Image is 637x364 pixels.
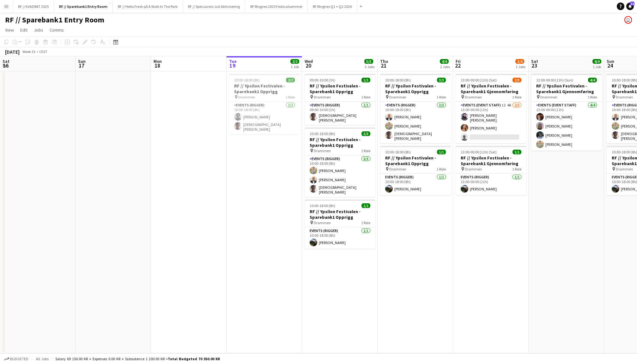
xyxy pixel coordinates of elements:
[364,59,373,64] span: 5/5
[5,15,104,25] h1: RF // Sparebank1 Entry Room
[305,209,375,220] h3: RF // Ypsilon Festivalen - Sparebank1 Opprigg
[35,356,50,361] span: All jobs
[153,62,162,69] span: 18
[310,203,335,208] span: 10:00-18:00 (8h)
[606,62,614,69] span: 24
[314,95,331,99] span: Drammen
[616,95,633,99] span: Drammen
[305,74,375,125] app-job-card: 09:00-10:00 (1h)1/1RF // Ypsilon Festivalen - Sparebank1 Opprigg Drammen1 RoleEvents (Rigger)1/10...
[5,27,14,33] span: View
[531,102,602,151] app-card-role: Events (Event Staff)4/413:00-00:00 (11h)[PERSON_NAME][PERSON_NAME][PERSON_NAME][PERSON_NAME]
[286,95,295,99] span: 1 Role
[229,74,300,134] app-job-card: 10:00-18:00 (8h)2/2RF // Ypsilon Festivalen - Sparebank1 Opprigg Drammen1 RoleEvents (Rigger)2/21...
[536,78,573,82] span: 13:00-00:00 (11h) (Sun)
[456,74,526,143] app-job-card: 13:00-00:00 (11h) (Sat)2/3RF // Ypsilon Festivalen - Sparebank1 Gjennomføring Drammen1 RoleEvents...
[305,83,375,94] h3: RF // Ypsilon Festivalen - Sparebank1 Opprigg
[461,150,497,154] span: 13:00-00:00 (11h) (Sat)
[31,26,46,34] a: Jobs
[588,95,597,99] span: 1 Role
[588,78,597,82] span: 4/4
[3,58,9,64] span: Sat
[531,74,602,151] app-job-card: 13:00-00:00 (11h) (Sun)4/4RF // Ypsilon Festivalen - Sparebank1 Gjennomføring Drammen1 RoleEvents...
[516,64,525,69] div: 2 Jobs
[305,137,375,148] h3: RF // Ypsilon Festivalen - Sparebank1 Opprigg
[389,167,406,171] span: Drammen
[39,49,47,54] div: CEST
[77,62,86,69] span: 17
[361,95,370,99] span: 1 Role
[515,59,524,64] span: 3/4
[380,58,388,64] span: Thu
[5,49,20,55] div: [DATE]
[168,356,220,361] span: Total Budgeted 70 350.00 KR
[530,62,538,69] span: 23
[456,155,526,166] h3: RF // Ypsilon Festivalen - Sparebank1 Gjennomføring
[20,27,27,33] span: Edit
[440,59,449,64] span: 4/4
[456,146,526,195] app-job-card: 13:00-00:00 (11h) (Sat)1/1RF // Ypsilon Festivalen - Sparebank1 Gjennomføring Drammen1 RoleEvents...
[385,78,411,82] span: 10:00-18:00 (8h)
[465,95,482,99] span: Drammen
[624,16,632,24] app-user-avatar: Marit Holvik
[3,26,16,34] a: View
[18,26,30,34] a: Edit
[229,58,237,64] span: Tue
[305,200,375,249] div: 10:00-18:00 (8h)1/1RF // Ypsilon Festivalen - Sparebank1 Opprigg Drammen1 RoleEvents (Rigger)1/11...
[437,78,446,82] span: 3/3
[13,0,54,13] button: RF // KVADRAT 2025
[310,131,335,136] span: 10:00-18:00 (8h)
[361,78,370,82] span: 1/1
[380,74,451,143] div: 10:00-18:00 (8h)3/3RF // Ypsilon Festivalen - Sparebank1 Opprigg Drammen1 RoleEvents (Rigger)3/31...
[456,102,526,143] app-card-role: Events (Event Staff)1I4A2/313:00-00:00 (11h)[PERSON_NAME] [PERSON_NAME][PERSON_NAME]
[440,64,450,69] div: 2 Jobs
[55,356,220,361] div: Salary 69 150.00 KR + Expenses 0.00 KR + Subsistence 1 200.00 KR =
[512,167,521,171] span: 1 Role
[78,58,86,64] span: Sun
[308,0,357,13] button: RF Ringnes Q1 + Q2 2024
[465,167,482,171] span: Drammen
[531,83,602,94] h3: RF // Ypsilon Festivalen - Sparebank1 Gjennomføring
[229,83,300,94] h3: RF // Ypsilon Festivalen - Sparebank1 Opprigg
[437,95,446,99] span: 1 Role
[291,64,299,69] div: 1 Job
[34,27,43,33] span: Jobs
[380,146,451,195] app-job-card: 10:00-18:00 (8h)1/1RF // Ypsilon Festivalen - Sparebank1 Opprigg Drammen1 RoleEvents (Rigger)1/11...
[456,174,526,195] app-card-role: Events (Rigger)1/113:00-00:00 (11h)[PERSON_NAME]
[616,167,633,171] span: Drammen
[380,155,451,166] h3: RF // Ypsilon Festivalen - Sparebank1 Opprigg
[286,78,295,82] span: 2/2
[234,78,260,82] span: 10:00-18:00 (8h)
[314,148,331,153] span: Drammen
[361,148,370,153] span: 1 Role
[310,78,335,82] span: 09:00-10:00 (1h)
[361,131,370,136] span: 3/3
[229,102,300,134] app-card-role: Events (Rigger)2/210:00-18:00 (8h)[PERSON_NAME][DEMOGRAPHIC_DATA][PERSON_NAME]
[630,2,634,6] span: 32
[361,203,370,208] span: 1/1
[531,58,538,64] span: Sat
[290,59,299,64] span: 2/2
[3,355,29,362] button: Budgeted
[314,220,331,225] span: Drammen
[540,95,557,99] span: Drammen
[437,150,446,154] span: 1/1
[183,0,245,13] button: RF // Specsavers Juli Aktivisering
[305,128,375,197] app-job-card: 10:00-18:00 (8h)3/3RF // Ypsilon Festivalen - Sparebank1 Opprigg Drammen1 RoleEvents (Rigger)3/31...
[385,150,411,154] span: 10:00-18:00 (8h)
[437,167,446,171] span: 1 Role
[361,220,370,225] span: 1 Role
[461,78,497,82] span: 13:00-00:00 (11h) (Sat)
[10,357,28,361] span: Budgeted
[54,0,113,13] button: RF // Sparebank1 Entry Room
[513,78,521,82] span: 2/3
[238,95,255,99] span: Drammen
[592,59,601,64] span: 4/4
[305,102,375,125] app-card-role: Events (Rigger)1/109:00-10:00 (1h)[DEMOGRAPHIC_DATA][PERSON_NAME]
[389,95,406,99] span: Drammen
[305,227,375,249] app-card-role: Events (Rigger)1/110:00-18:00 (8h)[PERSON_NAME]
